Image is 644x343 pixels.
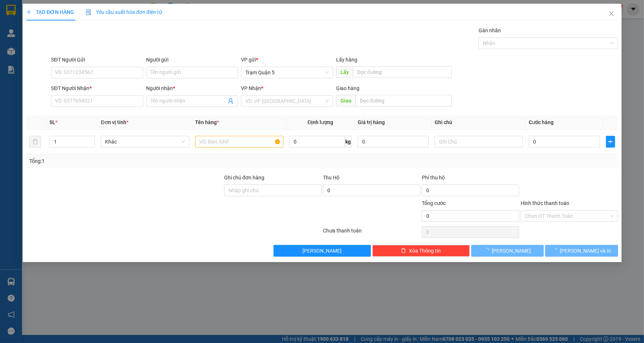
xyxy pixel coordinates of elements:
div: Phí thu hộ [421,174,519,184]
span: Lấy hàng [336,57,357,63]
button: [PERSON_NAME] và In [545,245,618,257]
button: plus [606,136,615,148]
div: VP gửi [241,56,333,64]
th: Ghi chú [432,115,526,130]
span: kg [344,136,351,148]
label: Gán nhãn [478,27,500,33]
span: Yêu cầu xuất hóa đơn điện tử [86,9,162,15]
input: Dọc đường [355,95,451,107]
span: loading [484,248,492,253]
span: Lấy [336,66,353,78]
label: Hình thức thanh toán [520,200,569,206]
span: VP Nhận [241,85,261,91]
span: Giá trị hàng [357,119,384,125]
input: Dọc đường [353,66,451,78]
input: Ghi chú đơn hàng [224,184,321,196]
button: Close [601,4,621,24]
span: [PERSON_NAME] và In [560,247,611,255]
span: Khác [105,136,185,147]
div: Chưa thanh toán [322,227,421,239]
span: Định lượng [308,119,333,125]
span: [PERSON_NAME] [302,247,342,255]
span: Đơn vị tính [101,119,128,125]
span: Cước hàng [529,119,554,125]
input: VD: Bàn, Ghế [195,136,283,148]
span: Tên hàng [195,119,219,125]
span: Giao [336,95,355,107]
span: [PERSON_NAME] [492,247,531,255]
span: TẠO ĐƠN HÀNG [26,9,74,15]
span: plus [26,10,31,15]
span: close [608,11,614,16]
div: SĐT Người Gửi [51,56,143,64]
span: Trạm Quận 5 [245,67,328,78]
div: Tổng: 1 [29,157,249,165]
span: Giao hàng [336,85,359,91]
span: Thu Hộ [323,175,339,180]
button: [PERSON_NAME] [273,245,371,257]
div: SĐT Người Nhận [51,84,143,92]
span: delete [401,248,406,254]
span: loading [552,248,560,253]
input: 0 [357,136,428,148]
input: Ghi Chú [435,136,523,148]
label: Ghi chú đơn hàng [224,175,264,180]
button: delete [29,136,41,148]
div: Người nhận [146,84,238,92]
span: user-add [228,98,234,104]
button: deleteXóa Thông tin [372,245,470,257]
img: icon [86,10,92,15]
span: Xóa Thông tin [409,247,441,255]
span: plus [606,139,614,145]
span: Tổng cước [421,200,445,206]
span: SL [49,119,55,125]
div: Người gửi [146,56,238,64]
button: [PERSON_NAME] [471,245,543,257]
